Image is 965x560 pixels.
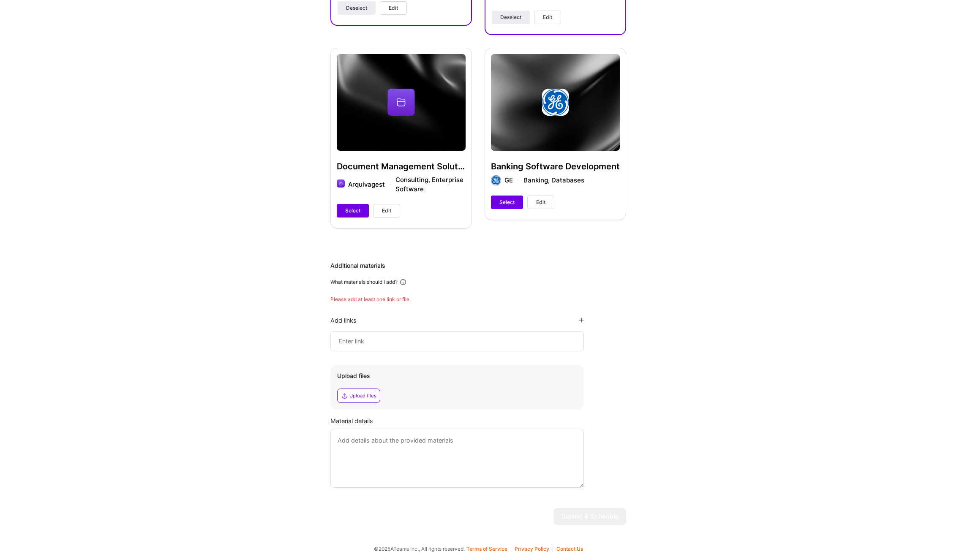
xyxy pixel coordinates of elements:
i: icon Upload2 [341,392,348,399]
span: Edit [389,4,398,12]
button: Privacy Policy [515,546,553,552]
input: Enter link [338,336,577,346]
span: Deselect [500,14,521,21]
button: Submit & Schedule [553,508,626,525]
button: Contact Us [556,546,583,552]
span: Edit [536,198,545,206]
div: Please add at least one link or file. [330,296,626,303]
i: icon PlusBlackFlat [579,318,584,323]
button: Deselect [492,11,530,24]
button: Select [337,204,369,217]
button: Terms of Service [466,546,511,552]
div: Add links [330,316,357,324]
button: Edit [534,11,561,24]
span: Select [345,207,360,215]
button: Deselect [338,1,376,15]
span: Edit [543,14,552,21]
span: Select [499,198,515,206]
div: Upload files [337,372,577,380]
span: Deselect [346,4,367,12]
button: Select [491,196,523,209]
button: Edit [373,204,400,217]
div: What materials should I add? [330,279,398,285]
i: icon Info [399,278,407,286]
div: Material details [330,416,626,425]
button: Edit [527,196,554,209]
div: Additional materials [330,261,626,270]
span: Edit [382,207,391,215]
button: Edit [380,1,407,15]
div: Upload files [349,392,376,399]
span: © 2025 ATeams Inc., All rights reserved. [374,544,465,553]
